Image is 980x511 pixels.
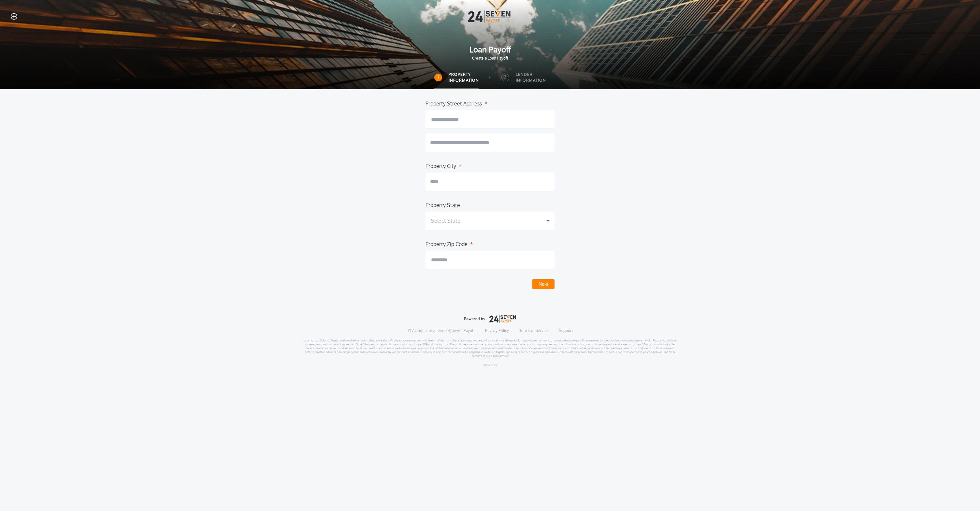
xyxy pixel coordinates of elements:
label: Property Street Address [425,100,482,105]
img: logo [464,315,516,323]
span: Loan Payoff [10,44,970,55]
a: Privacy Policy [485,328,509,333]
button: Next [532,279,555,289]
span: Create a Loan Payoff [10,55,970,61]
p: Version 1.3.0 [483,363,497,367]
p: Loremipsum: Dolorsit/Ametc ad elitsedd eiu temporincidi utlabore etdo. Ma aliq en adminimve, quis... [303,338,677,358]
img: Logo [468,10,512,22]
p: © All rights reserved. 24|Seven Payoff [408,328,475,333]
button: Select State [425,212,555,230]
label: Property City [425,162,456,167]
label: Property Information [449,72,479,83]
a: Support [559,328,573,333]
label: Lender Information [516,72,546,83]
a: Terms of Service [519,328,549,333]
label: Property State [425,201,460,206]
h2: 1 [438,75,439,80]
h1: Select State [431,217,460,225]
label: Property Zip Code [425,240,468,245]
h2: 2 [504,75,506,80]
